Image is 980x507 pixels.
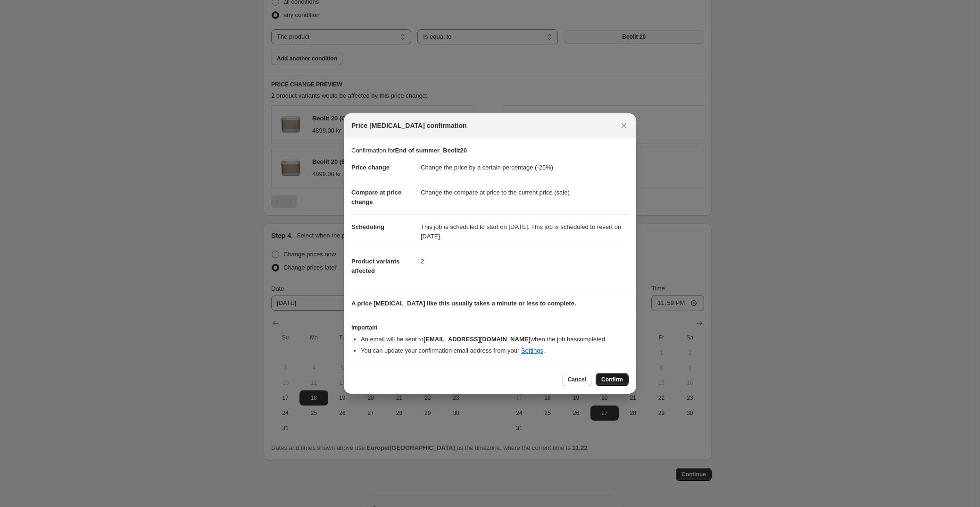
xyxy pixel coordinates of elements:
span: Confirm [601,376,623,383]
b: [EMAIL_ADDRESS][DOMAIN_NAME] [424,336,531,343]
li: An email will be sent to when the job has completed . [361,335,629,344]
dd: Change the price by a certain percentage (-25%) [421,155,629,180]
span: Product variants affected [351,258,400,274]
span: Price change [351,164,390,171]
b: End of summer_Beolit20 [395,147,466,154]
dd: 2 [421,249,629,274]
dd: This job is scheduled to start on [DATE]. This job is scheduled to revert on [DATE]. [421,214,629,249]
span: Scheduling [351,223,384,230]
span: Compare at price change [351,189,401,205]
button: Confirm [596,373,629,386]
h3: Important [351,324,629,331]
p: Confirmation for [351,146,629,155]
span: Price [MEDICAL_DATA] confirmation [351,121,467,130]
dd: Change the compare at price to the current price (sale) [421,180,629,205]
a: Settings [521,347,543,354]
button: Cancel [562,373,592,386]
button: Close [617,119,631,132]
span: Cancel [568,376,586,383]
li: You can update your confirmation email address from your . [361,346,629,355]
b: A price [MEDICAL_DATA] like this usually takes a minute or less to complete. [351,300,576,307]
